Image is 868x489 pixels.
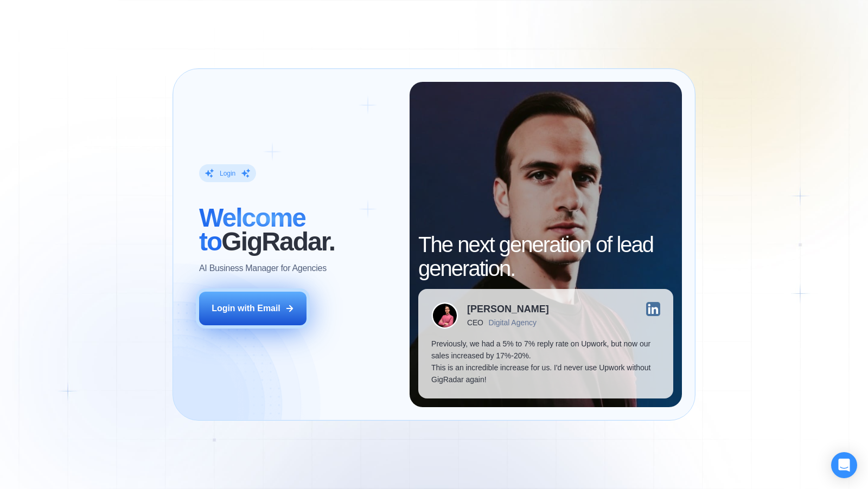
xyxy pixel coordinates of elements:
[467,318,483,327] div: CEO
[220,169,235,177] div: Login
[199,206,397,254] h2: ‍ GigRadar.
[831,452,857,478] div: Open Intercom Messenger
[199,262,327,274] p: AI Business Manager for Agencies
[467,304,549,314] div: [PERSON_NAME]
[199,203,305,256] span: Welcome to
[431,338,660,385] p: Previously, we had a 5% to 7% reply rate on Upwork, but now our sales increased by 17%-20%. This ...
[212,303,280,314] div: Login with Email
[199,292,307,325] button: Login with Email
[489,318,537,327] div: Digital Agency
[418,233,673,280] h2: The next generation of lead generation.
